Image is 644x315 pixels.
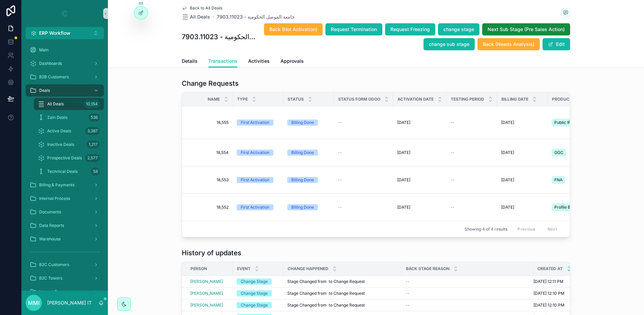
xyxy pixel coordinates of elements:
span: All Deals [190,14,210,20]
span: Public IP [554,120,571,125]
span: [DATE] [501,150,514,155]
div: 2,577 [85,154,100,162]
span: Activation Date [398,97,434,102]
span: Product (Text) [552,97,587,102]
a: Billing Done [287,204,330,210]
a: Billing Done [287,177,330,183]
a: Transactions [208,55,237,68]
span: [PERSON_NAME] [190,291,223,296]
div: scrollable content [22,39,108,291]
a: B2B Customers [26,71,104,83]
div: Change Stage [241,290,268,296]
span: -- [338,205,342,210]
span: Profile B [554,205,570,210]
span: Testing Period [451,97,484,102]
a: -- [450,120,493,125]
span: Activities [248,58,270,64]
a: -- [406,303,529,308]
a: Billing Done [287,150,330,156]
a: B2C Customers [26,259,104,271]
a: -- [450,205,493,210]
span: ERP Workflow [39,30,70,36]
a: Approvals [281,55,304,69]
a: -- [338,120,389,125]
span: -- [450,205,455,210]
span: Stage Changed from to Change Request [287,279,365,284]
span: -- [406,303,410,308]
span: -- [406,291,410,296]
h1: جامعة الموصل الحكومية - 7903.11023 [182,32,256,42]
span: Internal Process [39,289,70,294]
a: Billing & Payments [26,179,104,191]
span: [PERSON_NAME] [190,303,223,308]
span: 18,554 [190,150,229,155]
a: [DATE] [397,150,442,155]
h1: History of updates [182,248,241,258]
a: [DATE] [397,205,442,210]
span: GGC [554,150,563,155]
span: Name [208,97,220,102]
a: Change Stage [237,279,279,285]
span: MMI [28,299,39,307]
span: Back to All Deals [190,5,222,11]
div: 536 [89,113,100,122]
a: -- [450,177,493,183]
span: B2C Customers [39,262,69,267]
a: 18,552 [190,205,229,210]
button: Select Button [26,27,104,39]
span: [DATE] 12:10 PM [533,303,564,308]
span: [DATE] [501,120,514,125]
button: Request Freezing [385,23,435,35]
span: -- [450,150,455,155]
a: Dashboards [26,57,104,70]
div: First Activation [241,204,269,210]
span: Transactions [208,58,237,64]
div: Billing Done [291,150,314,156]
span: Data Reports [39,223,64,228]
a: جامعة الموصل الحكومية - 7903.11023 [217,14,295,20]
a: -- [450,150,493,155]
a: [DATE] 12:11 PM [533,279,576,284]
a: All Deals [182,14,210,20]
span: B2C Towers [39,275,62,281]
span: [DATE] 12:10 PM [533,291,564,296]
a: [PERSON_NAME] [190,279,229,284]
span: Event [237,266,251,271]
span: Showing 4 of 4 results [465,227,507,232]
button: Back (Hot Activation) [264,23,323,35]
span: Main [39,47,49,53]
a: -- [338,150,389,155]
a: Details [182,55,198,69]
span: Stage Changed from to Change Request [287,303,365,308]
a: GGC [552,147,594,158]
span: Active Deals [47,128,71,134]
a: Stage Changed from to Change Request [287,291,398,296]
span: -- [450,120,455,125]
span: Type [237,97,248,102]
a: 18,553 [190,177,229,183]
span: Request Termination [331,26,377,33]
a: Internal Process [26,286,104,298]
div: Billing Done [291,120,314,126]
a: B2C Towers [26,272,104,284]
span: Approvals [281,58,304,64]
span: Warehouse [39,236,61,242]
span: Person [191,266,207,271]
div: Billing Done [291,204,314,210]
a: Internal Process [26,192,104,205]
a: [PERSON_NAME] [190,279,223,284]
img: App logo [59,8,70,19]
a: -- [406,291,529,296]
a: [DATE] [397,177,442,183]
a: First Activation [237,150,279,156]
div: First Activation [241,120,269,126]
span: [DATE] 12:11 PM [533,279,563,284]
div: Change Stage [241,302,268,308]
a: Stage Changed from to Change Request [287,303,398,308]
span: change stage [443,26,474,33]
span: Created at [537,266,563,271]
span: -- [406,279,410,284]
div: First Activation [241,150,269,156]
